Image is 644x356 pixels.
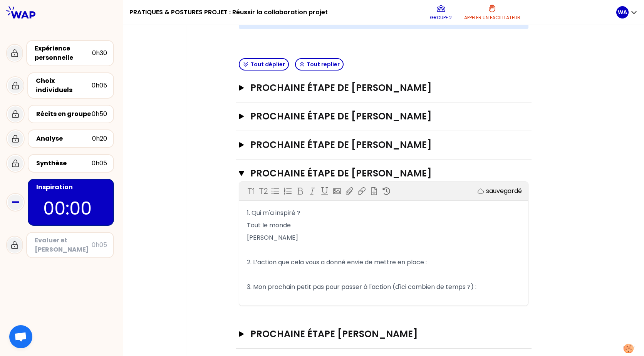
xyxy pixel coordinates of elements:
[430,15,452,21] p: Groupe 2
[92,81,107,90] div: 0h05
[36,76,92,95] div: Choix individuels
[295,58,344,71] button: Tout replier
[616,6,638,18] button: WA
[239,139,528,151] button: Prochaine étape de [PERSON_NAME]
[247,208,300,217] span: 1. Qui m'a inspiré ?
[239,328,528,340] button: Prochaine étape [PERSON_NAME]
[239,167,528,180] button: Prochaine étape de [PERSON_NAME]
[464,15,520,21] p: Appeler un facilitateur
[247,186,255,196] p: T1
[461,1,523,24] button: Appeler un facilitateur
[247,233,298,242] span: [PERSON_NAME]
[427,1,455,24] button: Groupe 2
[36,134,92,143] div: Analyse
[92,49,107,58] div: 0h30
[247,258,427,267] span: 2. L’action que cela vous a donné envie de mettre en place :
[250,328,501,340] h3: Prochaine étape [PERSON_NAME]
[250,110,501,123] h3: Prochaine étape de [PERSON_NAME]
[36,109,92,119] div: Récits en groupe
[618,8,627,16] p: WA
[92,109,107,119] div: 0h50
[9,325,32,348] div: Ouvrir le chat
[247,282,476,291] span: 3. Mon prochain petit pas pour passer à l'action (d'ici combien de temps ?) :
[92,240,107,250] div: 0h05
[36,183,107,192] div: Inspiration
[92,159,107,168] div: 0h05
[35,236,92,254] div: Evaluer et [PERSON_NAME]
[239,58,289,71] button: Tout déplier
[36,159,92,168] div: Synthèse
[239,110,528,123] button: Prochaine étape de [PERSON_NAME]
[247,221,291,230] span: Tout le monde
[250,82,501,94] h3: Prochaine étape de [PERSON_NAME]
[239,82,528,94] button: Prochaine étape de [PERSON_NAME]
[259,186,268,196] p: T2
[250,139,501,151] h3: Prochaine étape de [PERSON_NAME]
[43,195,99,222] p: 00:00
[250,167,499,180] h3: Prochaine étape de [PERSON_NAME]
[35,44,92,62] div: Expérience personnelle
[92,134,107,143] div: 0h20
[486,186,522,196] p: sauvegardé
